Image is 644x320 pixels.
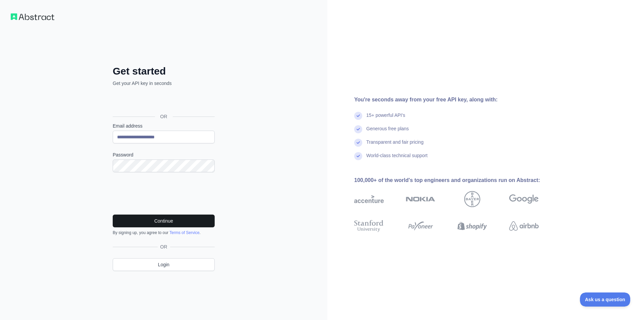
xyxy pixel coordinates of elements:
[458,219,487,233] img: shopify
[406,191,435,207] img: nokia
[509,219,539,233] img: airbnb
[366,152,428,166] div: World-class technical support
[354,219,384,233] img: stanford university
[113,215,215,227] button: Continue
[169,230,199,235] a: Terms of Service
[113,258,215,271] a: Login
[354,125,362,133] img: check mark
[113,180,215,207] iframe: reCAPTCHA
[366,139,424,152] div: Transparent and fair pricing
[158,243,170,250] span: OR
[464,191,480,207] img: bayer
[113,65,215,77] h2: Get started
[354,152,362,160] img: check mark
[354,112,362,120] img: check mark
[580,292,631,307] iframe: Toggle Customer Support
[113,80,215,87] p: Get your API key in seconds
[354,191,384,207] img: accenture
[113,123,215,129] label: Email address
[406,219,435,233] img: payoneer
[354,176,560,184] div: 100,000+ of the world's top engineers and organizations run on Abstract:
[366,112,405,125] div: 15+ powerful API's
[354,96,560,104] div: You're seconds away from your free API key, along with:
[155,113,173,120] span: OR
[11,13,54,20] img: Workflow
[109,94,217,109] iframe: Bouton "Se connecter avec Google"
[354,139,362,147] img: check mark
[113,151,215,158] label: Password
[366,125,409,139] div: Generous free plans
[113,230,215,235] div: By signing up, you agree to our .
[509,191,539,207] img: google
